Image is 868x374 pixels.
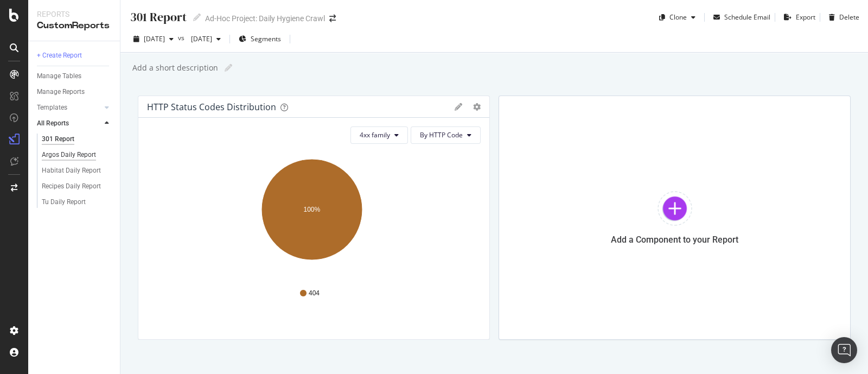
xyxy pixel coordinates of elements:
[709,9,770,26] button: Schedule Email
[360,130,390,140] span: 4xx family
[42,149,96,161] div: Argos Daily Report
[420,130,463,140] span: By HTTP Code
[187,34,212,43] span: 2025 Aug. 28th
[411,126,481,144] button: By HTTP Code
[304,206,321,213] text: 100%
[42,165,112,176] a: Habitat Daily Report
[473,103,481,111] div: gear
[37,86,85,98] div: Manage Reports
[42,196,112,208] a: Tu Daily Report
[37,20,111,32] div: CustomReports
[309,289,320,298] span: 404
[187,30,225,48] button: [DATE]
[234,30,285,48] button: Segments
[780,9,815,26] button: Export
[42,181,112,192] a: Recipes Daily Report
[831,337,857,363] div: Open Intercom Messenger
[42,196,86,208] div: Tu Daily Report
[37,118,69,129] div: All Reports
[825,9,859,26] button: Delete
[37,71,81,82] div: Manage Tables
[42,165,101,176] div: Habitat Daily Report
[350,126,408,144] button: 4xx family
[129,30,178,48] button: [DATE]
[796,12,815,22] div: Export
[42,134,74,145] div: 301 Report
[42,149,112,161] a: Argos Daily Report
[37,102,67,113] div: Templates
[611,234,738,245] div: Add a Component to your Report
[37,102,101,113] a: Templates
[329,15,336,22] div: arrow-right-arrow-left
[178,33,187,42] span: vs
[724,12,770,22] div: Schedule Email
[251,34,281,43] span: Segments
[225,64,232,72] i: Edit report name
[144,34,165,43] span: 2025 Sep. 25th
[147,102,276,112] div: HTTP Status Codes Distribution
[37,9,111,20] div: Reports
[37,50,112,61] a: + Create Report
[839,12,859,22] div: Delete
[129,9,187,26] div: 301 Report
[37,50,82,61] div: + Create Report
[205,13,325,24] div: Ad-Hoc Project: Daily Hygiene Crawl
[669,12,687,22] div: Clone
[193,14,201,21] i: Edit report name
[147,153,476,278] svg: A chart.
[655,9,700,26] button: Clone
[37,86,112,98] a: Manage Reports
[37,71,112,82] a: Manage Tables
[131,62,218,73] div: Add a short description
[138,96,490,340] div: HTTP Status Codes Distributiongeargear4xx familyBy HTTP CodeA chart.404
[37,118,101,129] a: All Reports
[42,134,112,145] a: 301 Report
[42,181,101,192] div: Recipes Daily Report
